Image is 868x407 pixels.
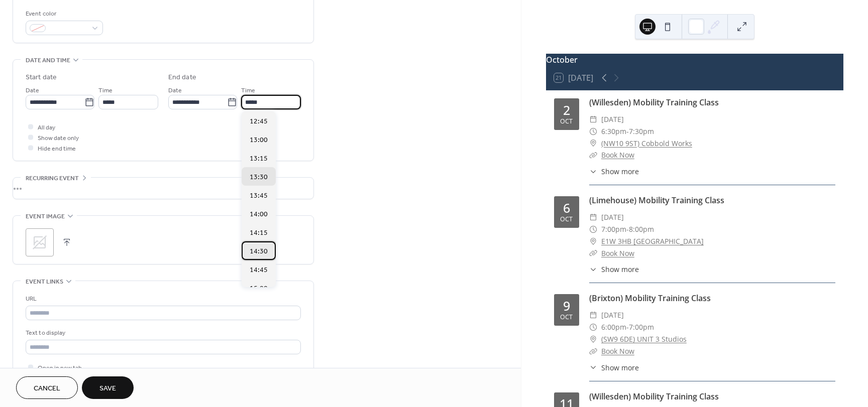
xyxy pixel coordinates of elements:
[589,391,719,402] a: (Willesden) Mobility Training Class
[26,328,299,338] div: Text to display
[13,178,313,199] div: •••
[589,264,639,275] button: ​Show more
[563,300,570,312] div: 9
[563,202,570,214] div: 6
[38,144,76,154] span: Hide end time
[589,345,597,357] div: ​
[626,321,629,333] span: -
[589,293,711,304] a: (Brixton) Mobility Training Class
[563,104,570,116] div: 2
[601,166,639,177] span: Show more
[250,116,268,127] span: 12:45
[601,138,692,150] a: (NW10 9ST) Cobbold Works
[601,125,626,138] span: 6:30pm
[626,125,629,138] span: -
[26,9,101,19] div: Event color
[589,211,597,223] div: ​
[626,223,629,235] span: -
[589,125,597,138] div: ​
[99,383,116,394] span: Save
[241,85,255,96] span: Time
[589,309,597,321] div: ​
[589,321,597,333] div: ​
[26,294,299,304] div: URL
[601,309,624,321] span: [DATE]
[589,333,597,345] div: ​
[26,72,57,83] div: Start date
[601,235,704,247] a: E1W 3HB [GEOGRAPHIC_DATA]
[589,362,639,373] button: ​Show more
[589,138,597,150] div: ​
[26,228,54,256] div: ;
[250,191,268,201] span: 13:45
[26,173,79,184] span: Recurring event
[629,125,654,138] span: 7:30pm
[168,85,182,96] span: Date
[250,228,268,238] span: 14:15
[601,321,626,333] span: 6:00pm
[26,55,70,66] span: Date and time
[589,166,639,177] button: ​Show more
[601,113,624,125] span: [DATE]
[601,346,634,356] a: Book Now
[16,376,78,399] button: Cancel
[601,333,687,345] a: (SW9 6DE) UNIT 3 Studios
[38,133,79,144] span: Show date only
[26,85,39,96] span: Date
[601,211,624,223] span: [DATE]
[250,246,268,257] span: 14:30
[589,362,597,373] div: ​
[629,223,654,235] span: 8:00pm
[98,85,113,96] span: Time
[629,321,654,333] span: 7:00pm
[589,235,597,247] div: ​
[589,247,597,259] div: ​
[589,264,597,275] div: ​
[250,265,268,276] span: 14:45
[250,172,268,183] span: 13:30
[589,149,597,161] div: ​
[250,284,268,294] span: 15:00
[250,209,268,220] span: 14:00
[589,166,597,177] div: ​
[589,97,719,108] a: (Willesden) Mobility Training Class
[250,135,268,146] span: 13:00
[560,314,573,321] div: Oct
[601,150,634,160] a: Book Now
[38,122,55,133] span: All day
[589,195,724,206] a: (Limehouse) Mobility Training Class
[168,72,196,83] div: End date
[82,376,134,399] button: Save
[38,363,82,373] span: Open in new tab
[601,248,634,258] a: Book Now
[26,211,65,222] span: Event image
[589,223,597,235] div: ​
[560,216,573,223] div: Oct
[560,118,573,125] div: Oct
[601,362,639,373] span: Show more
[26,277,63,287] span: Event links
[546,54,843,66] div: October
[601,264,639,275] span: Show more
[601,223,626,235] span: 7:00pm
[589,113,597,125] div: ​
[250,154,268,164] span: 13:15
[34,383,60,394] span: Cancel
